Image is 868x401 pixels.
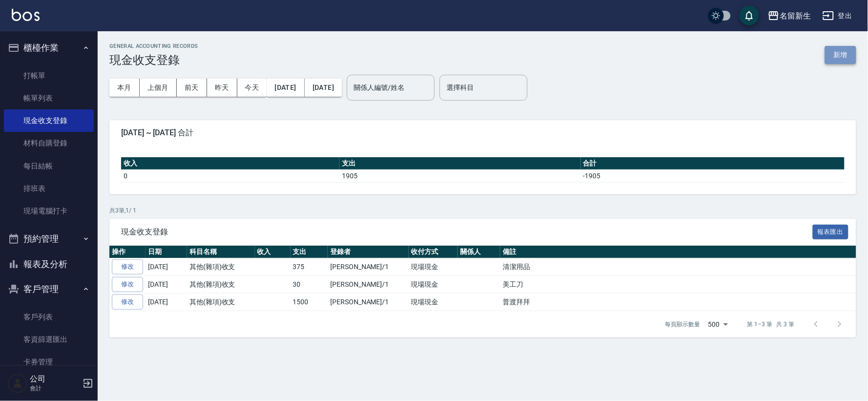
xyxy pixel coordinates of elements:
a: 新增 [825,50,856,59]
td: 其他(雜項)收支 [187,276,255,294]
button: save [740,6,759,25]
th: 支出 [291,246,328,258]
td: [DATE] [146,258,187,276]
th: 操作 [109,246,146,258]
th: 支出 [339,157,580,170]
button: 報表及分析 [4,252,94,277]
button: [DATE] [267,79,304,97]
a: 修改 [112,295,143,310]
td: 現場現金 [409,293,458,311]
td: 其他(雜項)收支 [187,258,255,276]
td: 普渡拜拜 [500,293,856,311]
a: 修改 [112,277,143,292]
th: 關係人 [458,246,500,258]
th: 合計 [581,157,845,170]
a: 每日結帳 [4,155,94,177]
button: 今天 [237,79,267,97]
td: [PERSON_NAME]/1 [328,276,408,294]
button: 新增 [825,46,856,64]
p: 第 1–3 筆 共 3 筆 [747,320,795,329]
a: 客戶列表 [4,306,94,328]
td: [DATE] [146,293,187,311]
td: [PERSON_NAME]/1 [328,293,408,311]
th: 收付方式 [409,246,458,258]
div: 500 [704,311,732,338]
td: 美工刀 [500,276,856,294]
th: 備註 [500,246,856,258]
p: 共 3 筆, 1 / 1 [109,206,856,215]
a: 材料自購登錄 [4,132,94,154]
button: 前天 [177,79,207,97]
a: 卡券管理 [4,351,94,373]
a: 帳單列表 [4,87,94,109]
button: 櫃檯作業 [4,35,94,61]
td: 1500 [291,293,328,311]
img: Person [8,374,27,393]
button: 昨天 [207,79,237,97]
td: -1905 [581,169,845,182]
td: [PERSON_NAME]/1 [328,258,408,276]
button: 客戶管理 [4,276,94,302]
span: 現金收支登錄 [121,227,813,237]
button: 本月 [109,79,140,97]
img: Logo [12,9,40,21]
th: 收入 [121,157,339,170]
th: 登錄者 [328,246,408,258]
span: [DATE] ~ [DATE] 合計 [121,128,845,138]
a: 打帳單 [4,64,94,87]
button: 上個月 [140,79,177,97]
p: 每頁顯示數量 [665,320,700,329]
a: 報表匯出 [813,227,849,236]
td: 其他(雜項)收支 [187,293,255,311]
h2: GENERAL ACCOUNTING RECORDS [109,43,198,49]
th: 科目名稱 [187,246,255,258]
div: 名留新生 [780,10,811,22]
button: 名留新生 [764,6,815,26]
a: 修改 [112,259,143,274]
p: 會計 [30,384,80,393]
td: 清潔用品 [500,258,856,276]
td: 1905 [339,169,580,182]
td: 375 [291,258,328,276]
button: 報表匯出 [813,225,849,240]
button: 預約管理 [4,226,94,252]
td: 現場現金 [409,258,458,276]
td: 30 [291,276,328,294]
td: 0 [121,169,339,182]
a: 現場電腦打卡 [4,200,94,222]
h3: 現金收支登錄 [109,53,198,67]
td: [DATE] [146,276,187,294]
button: 登出 [819,7,856,25]
th: 日期 [146,246,187,258]
th: 收入 [255,246,291,258]
a: 客資篩選匯出 [4,328,94,351]
a: 現金收支登錄 [4,109,94,132]
a: 排班表 [4,177,94,200]
h5: 公司 [30,374,80,384]
button: [DATE] [305,79,342,97]
td: 現場現金 [409,276,458,294]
